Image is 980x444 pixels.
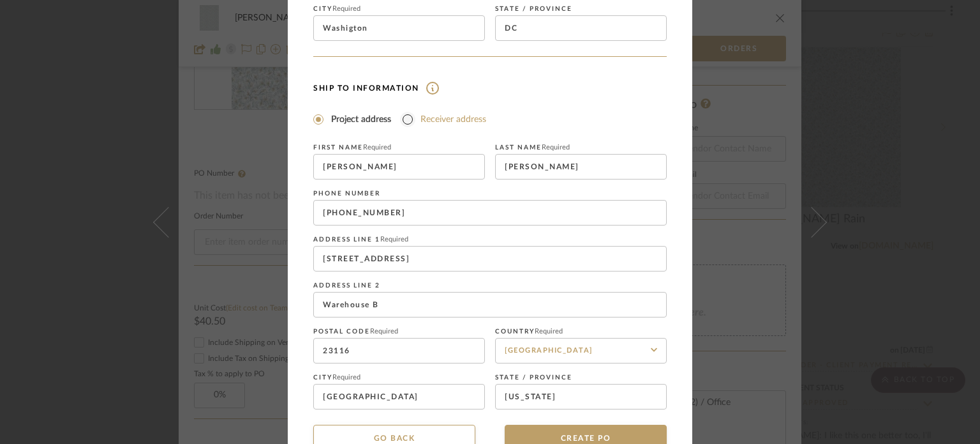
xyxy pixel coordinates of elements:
h4: Ship To Information [313,82,667,95]
input: Enter phone number [313,200,667,226]
label: Phone number [313,190,667,197]
span: Required [370,328,398,335]
label: Receiver address [420,113,486,126]
input: Enter postal code [313,338,485,364]
span: Required [380,236,408,243]
input: Enter first name [313,154,485,180]
span: Required [363,144,391,151]
input: Enter city [313,384,485,410]
input: Enter last name [495,154,667,180]
span: Required [535,328,563,335]
label: City [313,5,485,13]
input: Enter street address [313,246,667,272]
label: Address Line 2 [313,282,667,289]
input: Apt/Suite/Floor/Other [313,292,667,318]
label: Last Name [495,144,667,151]
label: City [313,374,485,381]
label: Address Line 1 [313,236,667,243]
label: First Name [313,144,485,151]
input: Select [495,338,667,364]
label: State / province [495,374,667,381]
label: State / province [495,5,667,13]
span: Required [332,5,360,12]
img: information.svg [419,82,439,95]
input: Enter state or province [495,384,667,410]
input: Enter city [313,15,485,41]
input: Enter state or province [495,15,667,41]
label: Postal code [313,328,485,335]
span: Required [542,144,570,151]
label: Project address [331,113,391,126]
span: Required [332,374,360,381]
label: Country [495,328,667,335]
